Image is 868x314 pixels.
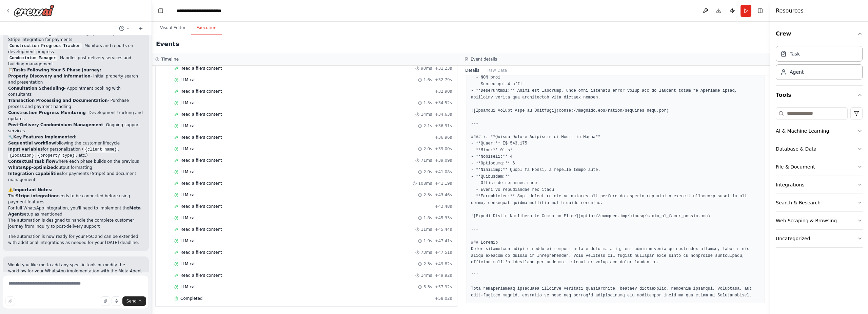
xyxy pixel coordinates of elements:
code: {property_type} [37,153,76,159]
span: + 47.51s [435,250,452,255]
button: Click to speak your automation idea [112,296,121,306]
span: 71ms [421,158,432,163]
span: 5.3s [423,284,432,290]
button: Crew [776,24,863,43]
span: Read a file's content [180,89,222,94]
span: + 31.23s [435,66,452,71]
span: 73ms [421,250,432,255]
li: The needs to be connected before using payment features [8,193,143,205]
span: + 47.41s [435,238,452,244]
span: + 34.63s [435,112,452,117]
span: LLM call [180,77,197,83]
span: LLM call [180,238,197,244]
strong: Stripe integration [16,194,57,198]
button: Improve this prompt [5,296,15,306]
h2: ⚠️ [8,187,143,193]
strong: WhatsApp-optimized [8,165,56,170]
h4: Resources [776,7,804,15]
li: - Guides through purchase process with Stripe integration for payments [8,30,143,43]
button: Visual Editor [155,21,191,35]
span: 1.6s [423,77,432,83]
span: Completed [180,296,202,301]
strong: Integration capabilities [8,171,62,176]
span: + 34.52s [435,100,452,106]
span: LLM call [180,146,197,152]
span: Read a file's content [180,250,222,255]
code: Condominium Manager [8,55,57,61]
button: Hide left sidebar [156,6,165,16]
div: File & Document [776,163,815,170]
strong: Contextual task flow [8,159,55,164]
div: Crew [776,43,863,85]
li: for personalization ( , , , etc.) [8,146,143,158]
span: Read a file's content [180,227,222,232]
span: + 49.92s [435,273,452,278]
span: + 36.96s [435,135,452,140]
button: AI & Machine Learning [776,122,863,140]
strong: Post-Delivery Condominium Management [8,122,103,127]
span: LLM call [180,284,197,290]
strong: Input variables [8,147,43,152]
span: Read a file's content [180,135,222,140]
span: 1.9s [423,238,432,244]
span: + 39.09s [435,158,452,163]
li: - Appointment booking with consultants [8,85,143,97]
strong: Important Notes: [13,187,53,192]
span: LLM call [180,215,197,221]
span: Read a file's content [180,158,222,163]
span: + 43.46s [435,192,452,198]
span: + 36.91s [435,123,452,129]
button: Start a new chat [135,24,146,32]
button: Upload files [101,296,110,306]
span: 2.0s [423,169,432,175]
button: Web Scraping & Browsing [776,212,863,229]
h2: 🔧 [8,134,143,140]
li: - Development tracking and updates [8,110,143,122]
strong: Tasks Following Your 5-Phase Journey: [13,68,101,72]
span: 90ms [421,66,432,71]
li: for payments (Stripe) and document management [8,171,143,183]
span: 14ms [421,112,432,117]
li: where each phase builds on the previous [8,158,143,164]
span: LLM call [180,123,197,129]
span: 14ms [421,273,432,278]
button: Send [122,296,146,306]
button: Integrations [776,176,863,194]
span: 1.8s [423,215,432,221]
li: For full WhatsApp integration, you'll need to implement the setup as mentioned [8,205,143,217]
button: Raw Data [484,66,511,75]
span: Read a file's content [180,181,222,186]
li: following the customer lifecycle [8,140,143,146]
div: Integrations [776,181,804,188]
strong: Construction Progress Monitoring [8,110,86,115]
strong: Property Discovery and Information [8,74,91,78]
strong: Sequential workflow [8,141,55,145]
span: + 57.92s [435,284,452,290]
button: Search & Research [776,194,863,211]
div: Search & Research [776,199,821,206]
div: AI & Machine Learning [776,128,829,134]
button: Uncategorized [776,230,863,247]
li: The automation is designed to handle the complete customer journey from inquiry to post-delivery ... [8,217,143,229]
div: Uncategorized [776,235,810,242]
span: + 32.90s [435,89,452,94]
span: 108ms [418,181,432,186]
span: Read a file's content [180,273,222,278]
span: LLM call [180,169,197,175]
h2: 📋 [8,67,143,73]
button: Switch to previous chat [116,24,133,32]
h2: Events [156,39,179,49]
span: 2.3s [423,192,432,198]
button: File & Document [776,158,863,176]
button: Tools [776,86,863,105]
span: 2.0s [423,146,432,152]
code: Construction Progress Tracker [8,43,82,49]
span: + 41.19s [435,181,452,186]
span: + 45.33s [435,215,452,221]
strong: Consultation Scheduling [8,86,64,91]
h3: Timeline [161,57,179,62]
div: Database & Data [776,145,816,152]
span: 1.5s [423,100,432,106]
p: The automation is now ready for your PoC and can be extended with additional integrations as need... [8,233,143,246]
span: LLM call [180,261,197,267]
